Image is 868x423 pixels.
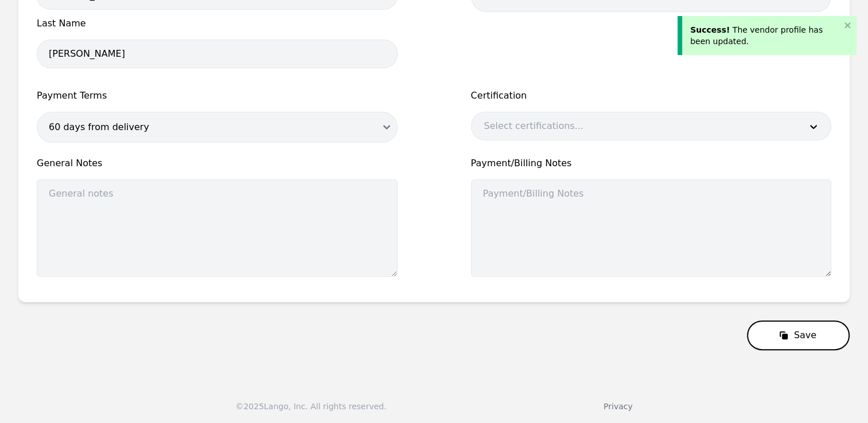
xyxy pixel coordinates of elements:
[235,401,386,412] div: © 2025 Lango, Inc. All rights reserved.
[690,24,840,47] div: The vendor profile has been updated.
[37,89,398,103] span: Payment Terms
[471,89,832,103] label: Certification
[604,402,633,411] a: Privacy
[471,156,832,170] span: Payment/Billing Notes
[690,25,730,34] span: Success!
[37,40,398,68] input: Last Name
[747,320,850,350] button: Save
[37,156,398,170] span: General Notes
[37,17,398,30] span: Last Name
[844,21,852,30] button: close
